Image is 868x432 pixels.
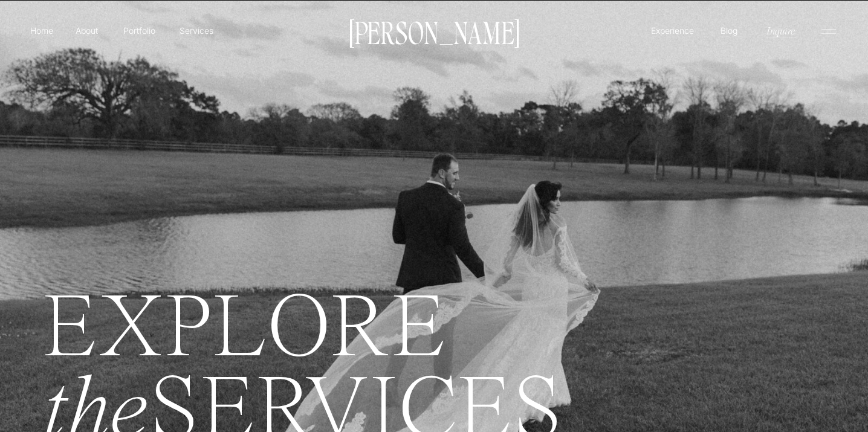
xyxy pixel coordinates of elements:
a: Home [28,24,56,37]
a: Services [178,24,214,37]
a: Portfolio [118,24,161,37]
a: Inquire [765,24,796,37]
a: Experience [649,24,696,37]
a: Blog [717,24,740,36]
a: [PERSON_NAME] [343,19,525,44]
a: About [73,24,100,36]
